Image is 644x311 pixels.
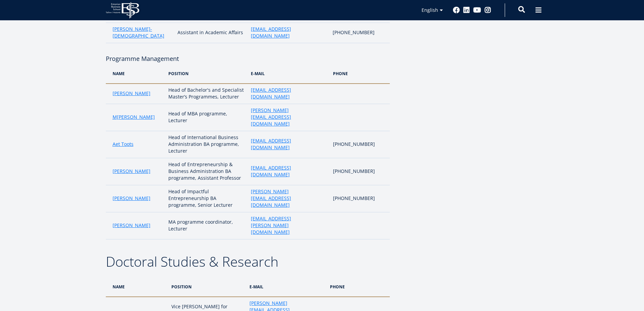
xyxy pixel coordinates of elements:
th: NAME [106,277,168,297]
td: [PHONE_NUMBER] [329,23,389,43]
td: Assistant in Academic Affairs [174,23,247,43]
a: [PERSON_NAME] [113,195,150,202]
th: PHONE [330,64,390,84]
td: Head of MBA programme, Lecturer [165,104,248,131]
h2: Doctoral Studies & Research [106,253,390,270]
a: Youtube [473,7,481,14]
a: Aet Toots [113,141,134,148]
a: [EMAIL_ADDRESS][DOMAIN_NAME] [251,137,326,151]
a: Facebook [453,7,460,14]
a: [EMAIL_ADDRESS][DOMAIN_NAME] [251,87,326,100]
a: Linkedin [463,7,470,14]
td: [PHONE_NUMBER] [330,131,390,158]
th: POSITION [168,277,246,297]
td: Head of International Business Administration BA programme, Lecturer [165,131,248,158]
a: [PERSON_NAME] [113,222,150,229]
a: [EMAIL_ADDRESS][PERSON_NAME][DOMAIN_NAME] [251,215,326,236]
th: NAME [106,64,165,84]
a: [PERSON_NAME][EMAIL_ADDRESS][DOMAIN_NAME] [251,107,326,127]
p: Head of Bachelor's and Specialist Master’s Programmes, Lecturer [168,87,244,100]
td: [PHONE_NUMBER] [330,158,390,185]
td: [PHONE_NUMBER] [330,185,390,212]
a: [PERSON_NAME] [113,90,150,97]
td: Head of Impactful Entrepreneurship BA programme, Senior Lecturer [165,185,248,212]
a: [PERSON_NAME]-[DEMOGRAPHIC_DATA] [113,26,171,39]
td: MA programme coordinator, Lecturer [165,212,248,239]
a: M [113,114,117,120]
td: Head of Entrepreneurship & Business Administration BA programme, Assistant Professor [165,158,248,185]
th: e-MAIL [247,64,329,84]
a: [EMAIL_ADDRESS][DOMAIN_NAME] [251,164,326,178]
a: Instagram [484,7,491,14]
a: [PERSON_NAME] [113,168,150,175]
a: [PERSON_NAME][EMAIL_ADDRESS][DOMAIN_NAME] [251,188,326,208]
a: [EMAIL_ADDRESS][DOMAIN_NAME] [251,26,326,39]
th: e-MAIL [246,277,327,297]
h4: Programme Management [106,43,390,64]
a: [PERSON_NAME] [117,114,155,120]
th: PHONE [327,277,390,297]
th: POSITION [165,64,248,84]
